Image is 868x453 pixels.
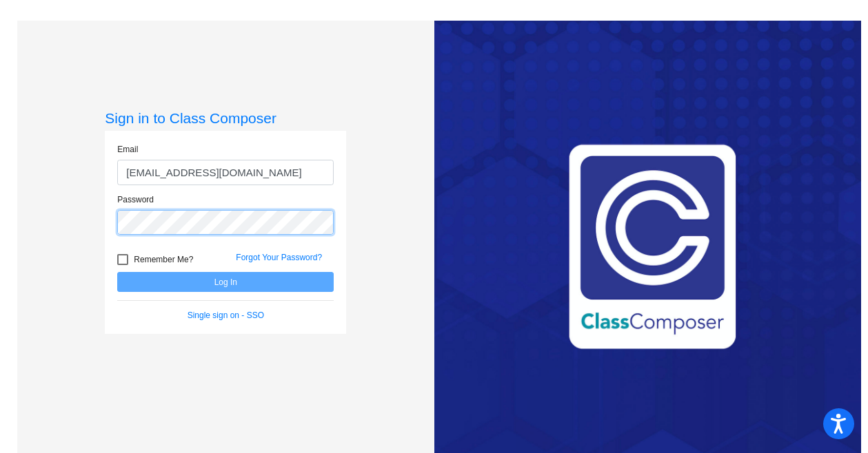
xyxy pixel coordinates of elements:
label: Password [117,193,154,206]
a: Single sign on - SSO [188,310,264,320]
h3: Sign in to Class Composer [105,109,346,127]
label: Email [117,143,138,156]
span: Remember Me? [134,251,193,268]
a: Forgot Your Password? [236,253,322,262]
button: Log In [117,272,334,292]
